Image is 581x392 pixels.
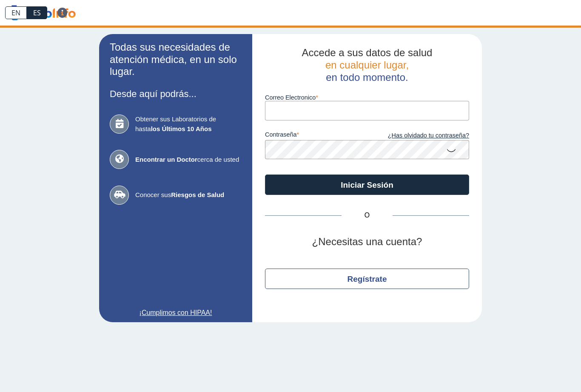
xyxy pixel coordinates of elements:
[110,41,242,78] h2: Todas sus necesidades de atención médica, en un solo lugar.
[302,47,433,58] span: Accede a sus datos de salud
[110,308,242,318] a: ¡Cumplimos con HIPAA!
[135,155,242,165] span: cerca de usted
[135,114,242,134] span: Obtener sus Laboratorios de hasta
[171,191,224,198] b: Riesgos de Salud
[265,94,469,101] label: Correo Electronico
[265,175,469,195] button: Iniciar Sesión
[265,236,469,248] h2: ¿Necesitas una cuenta?
[27,6,47,19] a: ES
[135,190,242,200] span: Conocer sus
[265,131,367,140] label: contraseña
[265,269,469,289] button: Regístrate
[367,131,469,140] a: ¿Has olvidado tu contraseña?
[135,156,197,163] b: Encontrar un Doctor
[110,89,242,99] h3: Desde aquí podrás...
[5,6,27,19] a: EN
[325,59,409,71] span: en cualquier lugar,
[342,210,393,220] span: O
[505,359,572,383] iframe: Help widget launcher
[151,125,212,132] b: los Últimos 10 Años
[326,72,408,83] span: en todo momento.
